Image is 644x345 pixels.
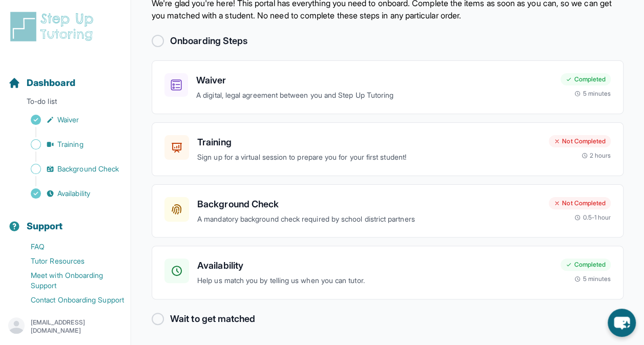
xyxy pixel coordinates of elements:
div: Completed [560,73,611,85]
h3: Background Check [197,197,541,211]
button: Dashboard [4,59,127,94]
h2: Wait to get matched [170,312,255,326]
div: Not Completed [549,197,611,209]
a: Waiver [8,113,131,127]
a: AvailabilityHelp us match you by telling us when you can tutor.Completed5 minutes [152,246,624,299]
a: Dashboard [8,76,75,90]
div: Completed [560,258,611,271]
span: Waiver [57,115,79,125]
div: Not Completed [549,135,611,147]
p: A mandatory background check required by school district partners [197,213,541,225]
a: TrainingSign up for a virtual session to prepare you for your first student!Not Completed2 hours [152,122,624,176]
a: Background CheckA mandatory background check required by school district partnersNot Completed0.5... [152,184,624,238]
button: [EMAIL_ADDRESS][DOMAIN_NAME] [8,317,122,336]
p: To-do list [4,96,127,111]
h2: Onboarding Steps [170,34,247,48]
a: Meet with Onboarding Support [8,268,131,293]
a: Availability [8,186,131,201]
a: Contact Onboarding Support [8,293,131,307]
a: Background Check [8,162,131,176]
a: WaiverA digital, legal agreement between you and Step Up TutoringCompleted5 minutes [152,60,624,114]
div: 5 minutes [574,275,611,283]
span: Availability [57,188,90,199]
a: FAQ [8,240,131,254]
a: Tutor Resources [8,254,131,268]
div: 5 minutes [574,90,611,98]
span: Training [57,139,84,149]
span: Support [27,219,63,233]
h3: Waiver [196,73,552,88]
span: Dashboard [27,76,75,90]
a: Training [8,137,131,152]
h3: Availability [197,258,552,273]
button: chat-button [608,309,636,337]
div: 0.5-1 hour [574,213,611,222]
img: logo [8,10,99,43]
p: Sign up for a virtual session to prepare you for your first student! [197,152,541,163]
button: Support [4,203,127,238]
h3: Training [197,135,541,149]
p: A digital, legal agreement between you and Step Up Tutoring [196,90,552,101]
div: 2 hours [581,152,611,160]
span: Background Check [57,164,119,174]
p: Help us match you by telling us when you can tutor. [197,275,552,287]
p: [EMAIL_ADDRESS][DOMAIN_NAME] [31,318,122,335]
